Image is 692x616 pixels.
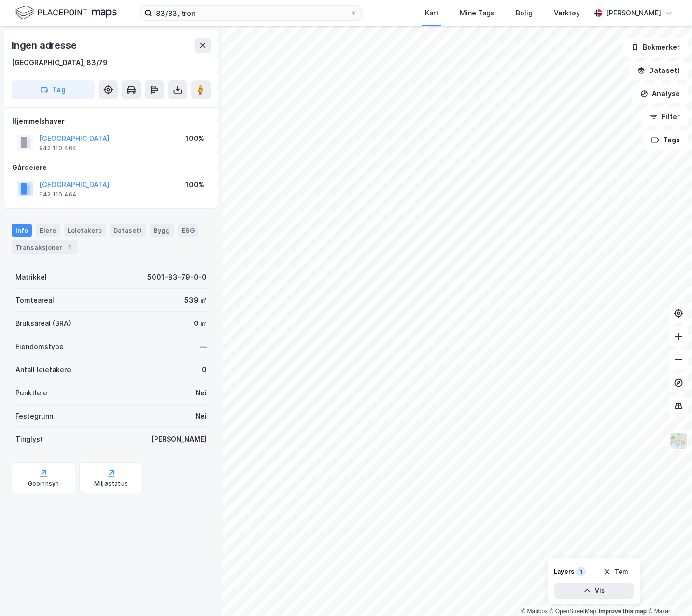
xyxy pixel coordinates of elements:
[39,144,77,152] div: 942 110 464
[15,271,47,283] div: Matrikkel
[15,341,64,352] div: Eiendomstype
[425,7,438,19] div: Kart
[184,294,207,306] div: 539 ㎡
[521,608,548,615] a: Mapbox
[599,608,647,615] a: Improve this map
[15,4,117,21] img: logo.f888ab2527a4732fd821a326f86c7f29.svg
[12,57,108,69] div: [GEOGRAPHIC_DATA], 83/79
[516,7,533,19] div: Bolig
[669,432,688,450] img: Z
[12,38,78,53] div: Ingen adresse
[554,7,580,19] div: Verktøy
[200,341,207,352] div: —
[629,61,688,80] button: Datasett
[28,480,59,488] div: Geoinnsyn
[12,115,210,127] div: Hjemmelshaver
[94,480,128,488] div: Miljøstatus
[642,107,688,126] button: Filter
[15,364,71,376] div: Antall leietakere
[202,364,207,376] div: 0
[15,294,54,306] div: Tomteareal
[151,434,207,445] div: [PERSON_NAME]
[550,608,596,615] a: OpenStreetMap
[64,224,106,237] div: Leietakere
[460,7,494,19] div: Mine Tags
[606,7,661,19] div: [PERSON_NAME]
[196,410,207,422] div: Nei
[644,570,692,616] div: Kontrollprogram for chat
[64,242,74,252] div: 1
[623,38,688,57] button: Bokmerker
[150,224,174,237] div: Bygg
[110,224,146,237] div: Datasett
[152,6,350,20] input: Søk på adresse, matrikkel, gårdeiere, leietakere eller personer
[36,224,60,237] div: Eiere
[185,179,204,191] div: 100%
[196,387,207,399] div: Nei
[12,80,95,99] button: Tag
[15,434,43,445] div: Tinglyst
[15,410,53,422] div: Festegrunn
[15,318,71,329] div: Bruksareal (BRA)
[644,570,692,616] iframe: Chat Widget
[554,568,574,575] div: Layers
[632,84,688,103] button: Analyse
[194,318,207,329] div: 0 ㎡
[178,224,198,237] div: ESG
[15,387,47,399] div: Punktleie
[12,224,32,237] div: Info
[643,130,688,150] button: Tags
[554,583,634,599] button: Vis
[597,564,634,579] button: Tøm
[185,133,204,144] div: 100%
[39,191,77,198] div: 942 110 464
[147,271,207,283] div: 5001-83-79-0-0
[12,162,210,173] div: Gårdeiere
[576,567,586,576] div: 1
[12,240,78,254] div: Transaksjoner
